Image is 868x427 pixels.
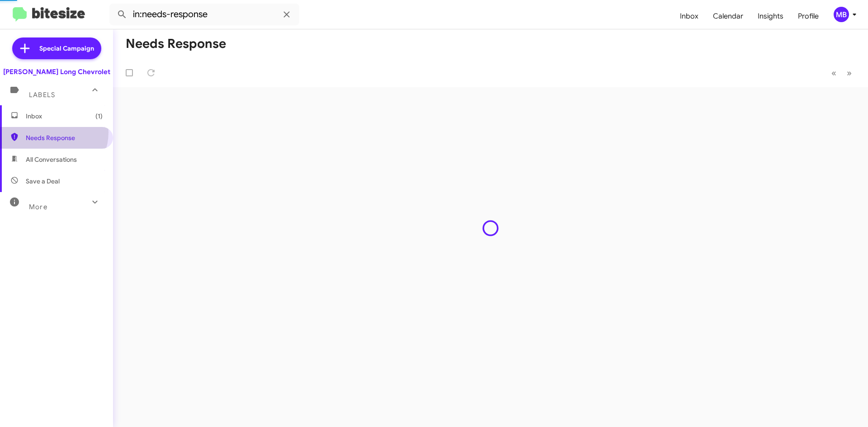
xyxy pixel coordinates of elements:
[3,67,110,76] div: [PERSON_NAME] Long Chevrolet
[673,3,706,29] a: Inbox
[847,67,852,79] span: »
[39,44,94,53] span: Special Campaign
[26,133,103,142] span: Needs Response
[29,91,55,99] span: Labels
[29,203,47,211] span: More
[706,3,750,29] a: Calendar
[826,7,858,22] button: MB
[95,112,103,121] span: (1)
[109,4,299,25] input: Search
[12,38,101,59] a: Special Campaign
[791,3,826,29] a: Profile
[26,112,103,121] span: Inbox
[826,64,857,82] nav: Page navigation example
[750,3,791,29] a: Insights
[126,37,226,51] h1: Needs Response
[841,64,857,82] button: Next
[826,64,842,82] button: Previous
[831,67,836,79] span: «
[834,7,849,22] div: MB
[26,155,77,164] span: All Conversations
[26,177,60,186] span: Save a Deal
